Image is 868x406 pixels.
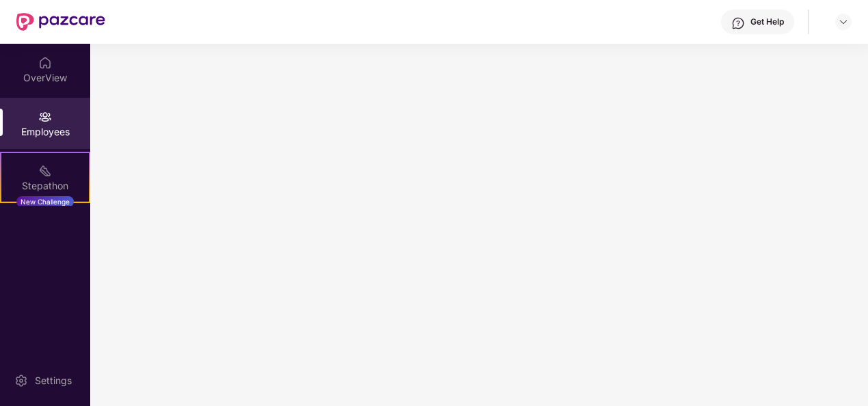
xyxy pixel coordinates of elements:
[1,179,89,193] div: Stepathon
[14,374,28,388] img: svg+xml;base64,PHN2ZyBpZD0iU2V0dGluZy0yMHgyMCIgeG1sbnM9Imh0dHA6Ly93d3cudzMub3JnLzIwMDAvc3ZnIiB3aW...
[750,16,784,27] div: Get Help
[16,13,105,31] img: New Pazcare Logo
[38,56,52,70] img: svg+xml;base64,PHN2ZyBpZD0iSG9tZSIgeG1sbnM9Imh0dHA6Ly93d3cudzMub3JnLzIwMDAvc3ZnIiB3aWR0aD0iMjAiIG...
[16,196,74,207] div: New Challenge
[31,374,76,388] div: Settings
[38,164,52,178] img: svg+xml;base64,PHN2ZyB4bWxucz0iaHR0cDovL3d3dy53My5vcmcvMjAwMC9zdmciIHdpZHRoPSIyMSIgaGVpZ2h0PSIyMC...
[38,110,52,124] img: svg+xml;base64,PHN2ZyBpZD0iRW1wbG95ZWVzIiB4bWxucz0iaHR0cDovL3d3dy53My5vcmcvMjAwMC9zdmciIHdpZHRoPS...
[731,16,745,30] img: svg+xml;base64,PHN2ZyBpZD0iSGVscC0zMngzMiIgeG1sbnM9Imh0dHA6Ly93d3cudzMub3JnLzIwMDAvc3ZnIiB3aWR0aD...
[838,16,849,27] img: svg+xml;base64,PHN2ZyBpZD0iRHJvcGRvd24tMzJ4MzIiIHhtbG5zPSJodHRwOi8vd3d3LnczLm9yZy8yMDAwL3N2ZyIgd2...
